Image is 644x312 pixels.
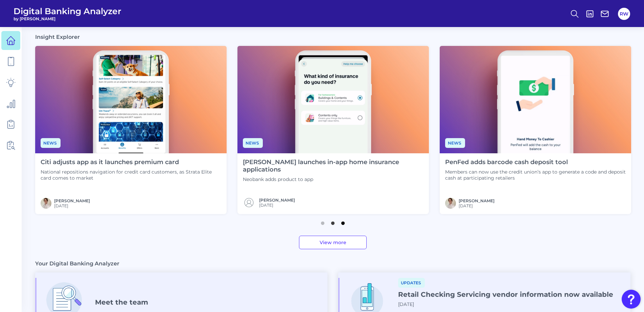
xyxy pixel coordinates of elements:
p: National repositions navigation for credit card customers, as Strata Elite card comes to market [41,169,221,181]
span: [DATE] [459,203,495,208]
span: by [PERSON_NAME] [14,16,121,21]
h4: Retail Checking Servicing vendor information now available [398,290,613,298]
button: RW [618,8,630,20]
h4: Citi adjusts app as it launches premium card [41,159,221,166]
span: News [41,138,61,148]
h4: [PERSON_NAME] launches in-app home insurance applications [243,159,423,173]
h4: PenFed adds barcode cash deposit tool [445,159,626,166]
img: News - Phone (2).png [237,46,429,153]
button: Open Resource Center [622,290,641,309]
span: [DATE] [398,301,414,307]
img: News - Phone.png [440,46,631,153]
span: [DATE] [54,203,90,208]
button: 3 [340,218,346,225]
span: News [243,138,263,148]
a: [PERSON_NAME] [54,198,90,203]
span: Updates [398,278,425,288]
span: News [445,138,465,148]
a: Updates [398,279,425,286]
img: News - Phone (1).png [35,46,227,153]
h3: Insight Explorer [35,33,80,41]
button: 2 [329,218,336,225]
a: News [41,139,61,146]
a: News [445,139,465,146]
a: News [243,139,263,146]
img: MIchael McCaw [41,198,51,209]
h3: Your Digital Banking Analyzer [35,260,119,267]
span: [DATE] [259,203,295,208]
a: [PERSON_NAME] [459,198,495,203]
p: Neobank adds product to app [243,176,423,182]
button: 1 [319,218,326,225]
a: View more [299,236,367,249]
a: [PERSON_NAME] [259,198,295,203]
img: MIchael McCaw [445,198,456,209]
span: Digital Banking Analyzer [14,6,121,16]
p: Members can now use the credit union’s app to generate a code and deposit cash at participating r... [445,169,626,181]
h4: Meet the team [95,298,148,306]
